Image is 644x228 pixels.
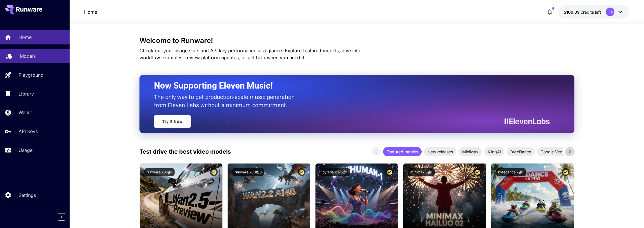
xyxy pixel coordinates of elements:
a: Home [84,8,97,15]
div: ByteDance [507,147,535,156]
div: KlingAI [484,147,505,156]
p: Home [19,34,32,41]
nav: breadcrumb [84,8,97,15]
div: CA [606,8,614,16]
a: Try It Now [154,115,191,128]
p: Settings [19,192,36,199]
p: Models [20,53,36,60]
span: KlingAI [484,149,505,155]
button: $100.09149CA [558,5,630,19]
button: minimax:3@1 [408,168,435,176]
h3: Welcome to Runware! [139,37,574,45]
span: Check out your usage stats and API key performance at a glance. Explore featured models, dive int... [139,48,360,60]
p: Playground [19,71,43,78]
span: Featured models [383,149,422,155]
button: bytedance:2@1 [496,168,526,176]
button: Certified Model – Vetted for best performance and includes a commercial license. [298,168,306,176]
button: Certified Model – Vetted for best performance and includes a commercial license. [386,168,393,176]
span: New releases [424,149,456,155]
button: Certified Model – Vetted for best performance and includes a commercial license. [474,168,481,176]
p: Test drive the best video models [139,147,231,156]
p: Wallet [19,109,32,116]
div: New releases [424,147,456,156]
button: Certified Model – Vetted for best performance and includes a commercial license. [562,168,569,176]
h2: Now Supporting Eleven Music! [154,80,545,91]
span: credits left [581,10,601,15]
button: runware:200@6 [232,168,264,176]
button: bytedance:5@1 [320,168,350,176]
p: Library [19,90,34,97]
button: Certified Model – Vetted for best performance and includes a commercial license. [210,168,218,176]
p: The only way to get production-scale music generation from Eleven Labs without a minimum commitment. [154,93,299,109]
div: Collapse sidebar [62,212,70,222]
button: runware:201@1 [144,168,175,176]
p: Usage [19,147,32,154]
span: ByteDance [507,149,535,155]
div: Google Veo [537,147,566,156]
div: MiniMax [459,147,482,156]
span: MiniMax [459,149,482,155]
div: Featured models [383,147,422,156]
p: API Keys [19,128,38,135]
span: $100.09 [564,10,581,15]
button: Collapse sidebar [58,213,65,221]
span: Google Veo [537,149,566,155]
div: $100.09149 [564,9,601,15]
